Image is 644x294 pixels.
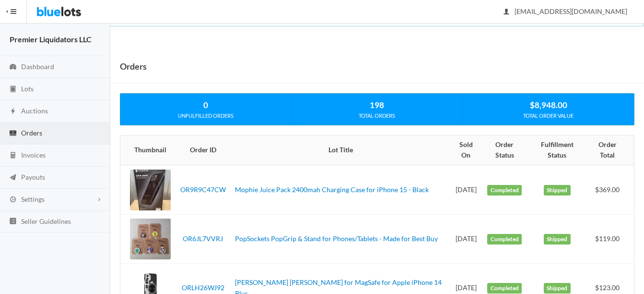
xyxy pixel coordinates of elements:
[586,215,634,264] td: $119.00
[292,111,462,120] div: TOTAL ORDERS
[21,217,71,225] span: Seller Guidelines
[544,283,571,294] label: Shipped
[231,135,450,165] th: Lot Title
[450,165,482,215] td: [DATE]
[504,7,627,15] span: [EMAIL_ADDRESS][DOMAIN_NAME]
[235,234,438,243] a: PopSockets PopGrip & Stand for Phones/Tablets - Made for Best Buy
[8,63,18,72] ion-icon: speedometer
[463,111,634,120] div: TOTAL ORDER VALUE
[530,100,567,110] strong: $8,948.00
[21,62,54,71] span: Dashboard
[487,185,522,196] label: Completed
[120,59,147,73] h1: Orders
[450,135,482,165] th: Sold On
[21,195,45,203] span: Settings
[8,85,18,94] ion-icon: clipboard
[175,135,231,165] th: Order ID
[8,217,18,226] ion-icon: list box
[8,173,18,183] ion-icon: paper plane
[21,173,45,181] span: Payouts
[203,100,208,110] strong: 0
[8,196,18,205] ion-icon: cog
[182,283,224,292] a: ORLH26WJ92
[183,234,223,243] a: OR6JL7VVRJ
[481,135,527,165] th: Order Status
[487,234,522,245] label: Completed
[586,135,634,165] th: Order Total
[21,129,42,137] span: Orders
[235,185,429,194] a: Mophie Juice Pack 2400mah Charging Case for iPhone 15 - Black
[544,185,571,196] label: Shipped
[544,234,571,245] label: Shipped
[120,135,175,165] th: Thumbnail
[10,35,92,44] strong: Premier Liquidators LLC
[180,185,226,194] a: OR9R9C47CW
[487,283,522,294] label: Completed
[527,135,586,165] th: Fulfillment Status
[8,107,18,116] ion-icon: flash
[8,129,18,138] ion-icon: cash
[8,151,18,160] ion-icon: calculator
[450,215,482,264] td: [DATE]
[21,107,48,115] span: Auctions
[370,100,384,110] strong: 198
[21,85,34,93] span: Lots
[120,111,291,120] div: UNFULFILLED ORDERS
[21,151,46,159] span: Invoices
[586,165,634,215] td: $369.00
[502,8,511,17] ion-icon: person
